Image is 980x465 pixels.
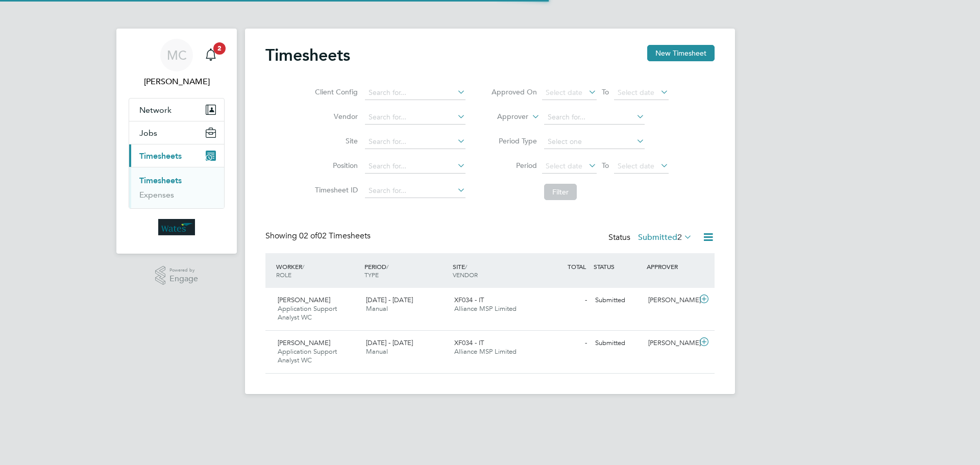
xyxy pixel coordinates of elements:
[312,161,358,170] label: Position
[568,262,586,271] span: TOTAL
[491,87,537,96] label: Approved On
[538,292,591,309] div: -
[365,159,465,174] input: Search for...
[312,112,358,121] label: Vendor
[364,271,379,279] span: TYPE
[599,159,612,172] span: To
[278,296,330,304] span: [PERSON_NAME]
[299,231,317,241] span: 02 of
[608,231,694,245] div: Status
[155,266,199,285] a: Powered byEngage
[312,185,358,194] label: Timesheet ID
[638,232,692,242] label: Submitted
[278,347,337,364] span: Application Support Analyst WC
[599,85,612,99] span: To
[618,161,654,170] span: Select date
[299,231,371,241] span: 02 Timesheets
[644,292,697,309] div: [PERSON_NAME]
[276,271,291,279] span: ROLE
[491,136,537,145] label: Period Type
[129,39,225,88] a: MC[PERSON_NAME]
[544,110,645,125] input: Search for...
[312,87,358,96] label: Client Config
[366,296,413,304] span: [DATE] - [DATE]
[454,296,484,304] span: XF034 - IT
[365,184,465,198] input: Search for...
[201,39,221,71] a: 2
[591,292,644,309] div: Submitted
[618,88,654,97] span: Select date
[278,304,337,322] span: Application Support Analyst WC
[169,275,198,283] span: Engage
[366,347,388,356] span: Manual
[644,257,697,276] div: APPROVER
[139,128,157,138] span: Jobs
[454,304,517,313] span: Alliance MSP Limited
[454,347,517,356] span: Alliance MSP Limited
[544,135,645,149] input: Select one
[129,99,224,121] button: Network
[169,266,198,275] span: Powered by
[265,45,350,65] h2: Timesheets
[454,338,484,347] span: XF034 - IT
[265,231,373,241] div: Showing
[362,257,450,284] div: PERIOD
[274,257,362,284] div: WORKER
[465,262,467,271] span: /
[129,76,225,88] span: Martin Chivers
[129,121,224,144] button: Jobs
[366,338,413,347] span: [DATE] - [DATE]
[546,161,582,170] span: Select date
[213,42,226,55] span: 2
[167,48,187,62] span: MC
[278,338,330,347] span: [PERSON_NAME]
[302,262,304,271] span: /
[450,257,538,284] div: SITE
[158,219,195,235] img: wates-logo-retina.png
[365,86,465,100] input: Search for...
[139,105,171,115] span: Network
[139,151,182,161] span: Timesheets
[544,184,577,200] button: Filter
[677,232,682,242] span: 2
[129,144,224,167] button: Timesheets
[386,262,388,271] span: /
[365,135,465,149] input: Search for...
[482,112,528,122] label: Approver
[647,45,715,61] button: New Timesheet
[365,110,465,125] input: Search for...
[591,335,644,352] div: Submitted
[546,88,582,97] span: Select date
[644,335,697,352] div: [PERSON_NAME]
[538,335,591,352] div: -
[129,219,225,235] a: Go to home page
[312,136,358,145] label: Site
[139,176,182,185] a: Timesheets
[491,161,537,170] label: Period
[129,167,224,208] div: Timesheets
[453,271,478,279] span: VENDOR
[116,29,237,254] nav: Main navigation
[366,304,388,313] span: Manual
[591,257,644,276] div: STATUS
[139,190,174,200] a: Expenses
